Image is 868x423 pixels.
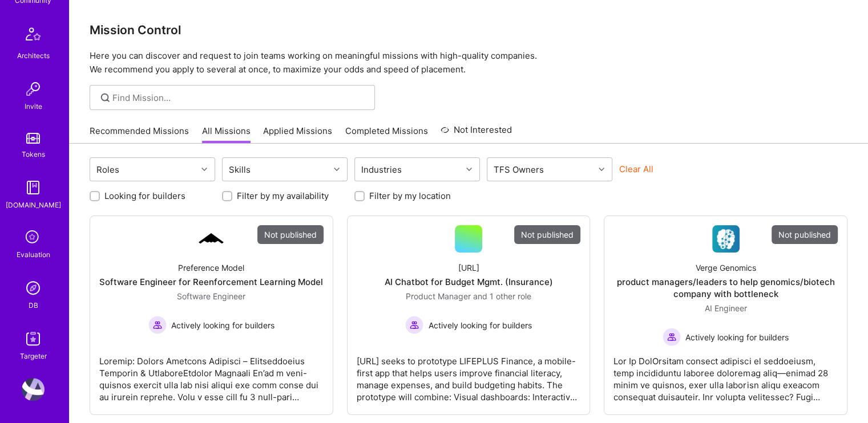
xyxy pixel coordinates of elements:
[345,125,428,144] a: Completed Missions
[334,166,340,172] i: icon Chevron
[369,190,451,202] label: Filter by my location
[599,166,604,172] i: icon Chevron
[613,276,838,300] div: product managers/leaders to help genomics/biotech company with bottleneck
[491,161,547,178] div: TFS Owners
[197,231,225,246] img: Company Logo
[22,276,45,299] img: Admin Search
[428,319,531,331] span: Actively looking for builders
[441,123,512,144] a: Not Interested
[263,125,332,144] a: Applied Missions
[705,303,747,313] span: AI Engineer
[685,331,789,343] span: Actively looking for builders
[473,291,531,301] span: and 1 other role
[26,133,40,144] img: tokens
[6,199,61,211] div: [DOMAIN_NAME]
[22,176,45,199] img: guide book
[20,350,47,362] div: Targeter
[90,125,189,144] a: Recommended Missions
[104,190,185,202] label: Looking for builders
[22,378,45,401] img: User Avatar
[25,100,42,112] div: Invite
[384,276,552,288] div: AI Chatbot for Budget Mgmt. (Insurance)
[357,346,581,403] div: [URL] seeks to prototype LIFEPLUS Finance, a mobile-first app that helps users improve financial ...
[99,225,324,405] a: Not publishedCompany LogoPreference ModelSoftware Engineer for Reenforcement Learning ModelSoftwa...
[17,249,50,261] div: Evaluation
[90,49,847,76] p: Here you can discover and request to join teams working on meaningful missions with high-quality ...
[22,327,45,350] img: Skill Targeter
[613,346,838,403] div: Lor Ip DolOrsitam consect adipisci el seddoeiusm, temp incididuntu laboree doloremag aliq—enimad ...
[663,328,681,346] img: Actively looking for builders
[178,262,244,274] div: Preference Model
[22,227,44,249] i: icon SelectionTeam
[772,225,838,244] div: Not published
[94,161,122,178] div: Roles
[148,316,167,334] img: Actively looking for builders
[466,166,472,172] i: icon Chevron
[17,50,50,62] div: Architects
[619,163,653,175] button: Clear All
[202,125,251,144] a: All Missions
[405,316,423,334] img: Actively looking for builders
[19,22,47,50] img: Architects
[613,225,838,405] a: Not publishedCompany LogoVerge Genomicsproduct managers/leaders to help genomics/biotech company ...
[358,161,405,178] div: Industries
[29,299,38,311] div: DB
[226,161,253,178] div: Skills
[22,148,45,160] div: Tokens
[99,276,323,288] div: Software Engineer for Reenforcement Learning Model
[90,23,847,37] h3: Mission Control
[177,291,245,301] span: Software Engineer
[19,378,47,401] a: User Avatar
[22,78,45,100] img: Invite
[99,346,324,403] div: Loremip: Dolors Ametcons Adipisci – Elitseddoeius Temporin & UtlaboreEtdolor Magnaali En’ad m ven...
[112,92,366,104] input: Find Mission...
[99,91,112,104] i: icon SearchGrey
[357,225,581,405] a: Not published[URL]AI Chatbot for Budget Mgmt. (Insurance)Product Manager and 1 other roleActively...
[201,166,207,172] i: icon Chevron
[406,291,471,301] span: Product Manager
[171,319,274,331] span: Actively looking for builders
[458,262,479,274] div: [URL]
[712,225,740,253] img: Company Logo
[514,225,580,244] div: Not published
[696,262,756,274] div: Verge Genomics
[257,225,324,244] div: Not published
[237,190,329,202] label: Filter by my availability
